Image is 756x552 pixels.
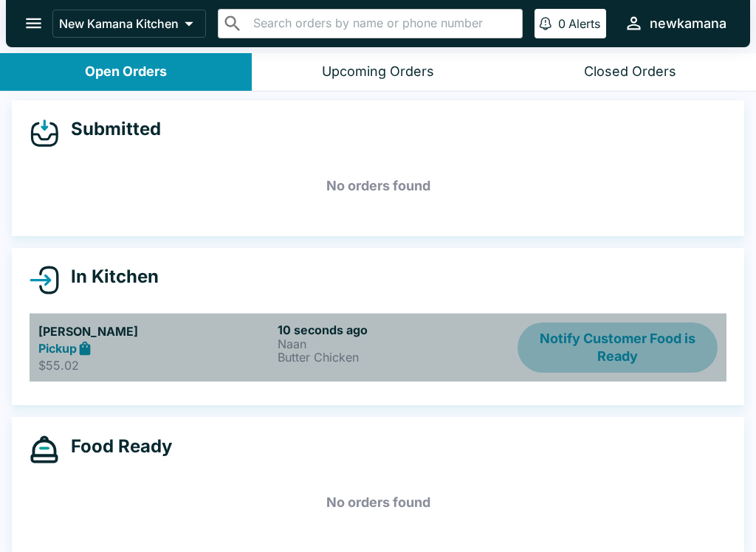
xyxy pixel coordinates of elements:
button: open drawer [15,4,52,42]
a: [PERSON_NAME]Pickup$55.0210 seconds agoNaanButter ChickenNotify Customer Food is Ready [30,313,726,382]
p: Alerts [568,16,600,31]
button: New Kamana Kitchen [52,10,206,38]
h5: No orders found [30,159,726,213]
strong: Pickup [38,341,77,356]
p: $55.02 [38,358,272,373]
p: Butter Chicken [278,351,511,364]
div: Upcoming Orders [322,63,434,80]
p: New Kamana Kitchen [59,16,179,31]
p: Naan [278,337,511,351]
h4: Submitted [59,118,161,140]
input: Search orders by name or phone number [249,13,516,34]
h4: Food Ready [59,435,172,458]
p: 0 [558,16,566,31]
button: Notify Customer Food is Ready [518,322,718,373]
h6: 10 seconds ago [278,322,511,337]
div: Open Orders [85,63,167,80]
h4: In Kitchen [59,266,159,288]
button: newkamana [618,7,732,39]
h5: No orders found [30,476,726,529]
div: Closed Orders [584,63,676,80]
div: newkamana [650,15,726,32]
h5: [PERSON_NAME] [38,322,272,340]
